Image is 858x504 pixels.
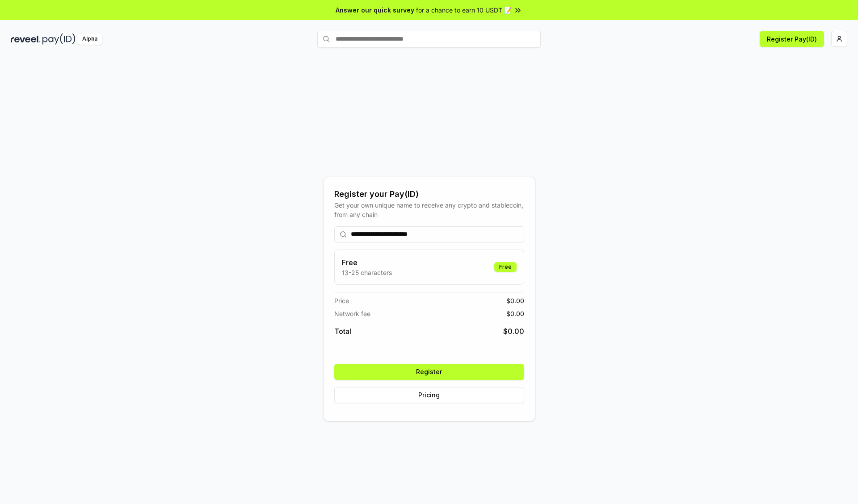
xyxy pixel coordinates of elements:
[334,326,351,337] span: Total
[506,309,524,318] span: $ 0.00
[334,200,524,219] div: Get your own unique name to receive any crypto and stablecoin, from any chain
[506,296,524,305] span: $ 0.00
[334,296,349,305] span: Price
[342,257,392,268] h3: Free
[42,33,76,45] img: pay_id
[334,188,524,200] div: Register your Pay(ID)
[334,387,524,403] button: Pricing
[77,33,102,45] div: Alpha
[334,364,524,380] button: Register
[11,33,41,45] img: reveel_dark
[760,31,824,47] button: Register Pay(ID)
[334,309,370,318] span: Network fee
[503,326,524,337] span: $ 0.00
[494,262,517,272] div: Free
[336,5,414,15] span: Answer our quick survey
[416,5,512,15] span: for a chance to earn 10 USDT 📝
[342,268,392,277] p: 13-25 characters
